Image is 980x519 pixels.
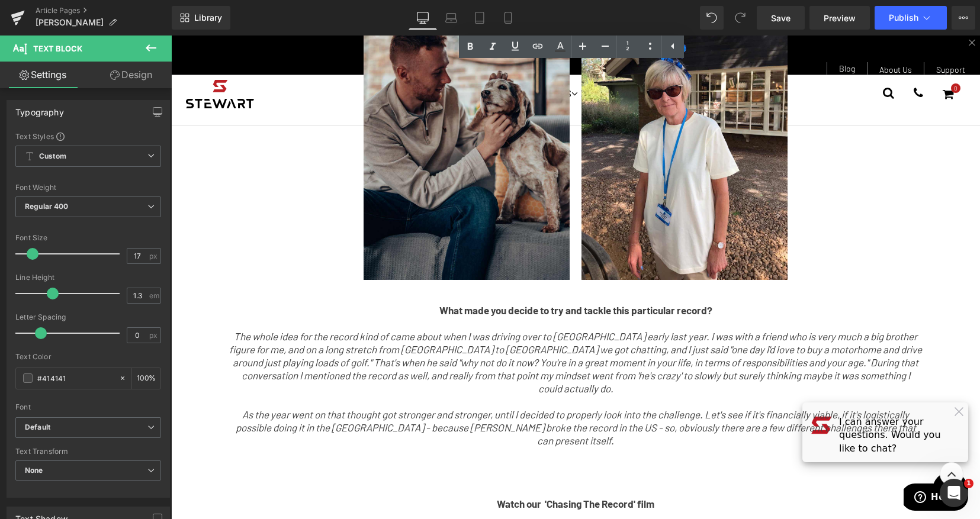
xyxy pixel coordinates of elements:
[15,403,161,411] div: Font
[732,448,797,478] iframe: Opens a widget where you can find more information
[88,62,174,88] a: Design
[437,6,465,30] a: Laptop
[964,479,973,488] span: 1
[33,44,82,53] span: Text Block
[809,6,870,30] a: Preview
[824,12,856,24] span: Preview
[25,202,69,211] b: Regular 400
[15,234,161,242] div: Font Size
[58,295,751,359] i: The whole idea for the record kind of came about when I was driving over to [GEOGRAPHIC_DATA] ear...
[149,252,159,260] span: px
[25,466,43,475] b: None
[194,12,222,23] span: Library
[36,18,104,27] span: [PERSON_NAME]
[700,6,724,30] button: Undo
[15,101,64,117] div: Typography
[15,131,161,141] div: Text Styles
[172,6,230,30] a: New Library
[15,273,161,282] div: Line Height
[728,6,752,30] button: Redo
[149,331,159,339] span: px
[36,6,172,15] a: Article Pages
[771,12,791,24] span: Save
[409,6,437,30] a: Desktop
[465,6,494,30] a: Tablet
[952,6,975,30] button: More
[15,353,161,361] div: Text Color
[15,183,161,192] div: Font Weight
[132,368,160,389] div: %
[326,462,483,474] strong: Watch our 'Chasing The Record' film
[25,423,50,433] i: Default
[15,447,161,456] div: Text Transform
[875,6,947,30] button: Publish
[15,313,161,321] div: Letter Spacing
[494,6,522,30] a: Mobile
[39,151,66,162] b: Custom
[149,292,159,299] span: em
[65,373,745,411] i: As the year went on that thought got stronger and stronger, until I decided to properly look into...
[37,372,113,385] input: Color
[268,269,541,281] b: What made you decide to try and tackle this particular record?
[889,13,918,22] span: Publish
[940,479,968,507] iframe: Intercom live chat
